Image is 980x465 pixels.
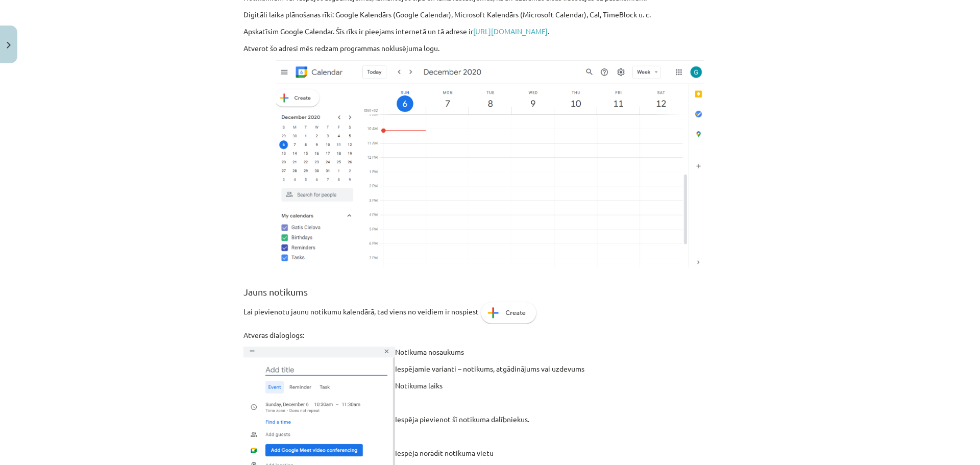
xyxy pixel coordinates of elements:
p: Atverot šo adresi mēs redzam programmas noklusējuma logu. [243,43,737,54]
p: Digitāli laika plānošanas rīki: Google Kalendārs (Google Calendar), Microsoft Kalendārs (Microsof... [243,9,737,20]
p: Atveras dialoglogs: [243,330,737,340]
p: Apskatīsim Google Calendar. Šīs rīks ir pieejams internetā un tā adrese ir . [243,26,737,37]
p: Iespēja norādīt notikuma vietu [243,448,737,458]
a: [URL][DOMAIN_NAME] [473,27,548,36]
p: Notikuma laiks [243,380,737,391]
h2: Jauns notikums [243,274,737,299]
p: Iespējamie varianti – notikums, atgādinājums vai uzdevums [243,363,737,374]
p: Notikuma nosaukums [243,347,737,357]
img: icon-close-lesson-0947bae3869378f0d4975bcd49f059093ad1ed9edebbc8119c70593378902aed.svg [7,42,11,48]
p: Lai pievienotu jaunu notikumu kalendārā, tad viens no veidiem ir nospiest [243,301,737,324]
p: Iespēja pievienot šī notikuma dalībniekus. [243,414,737,425]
